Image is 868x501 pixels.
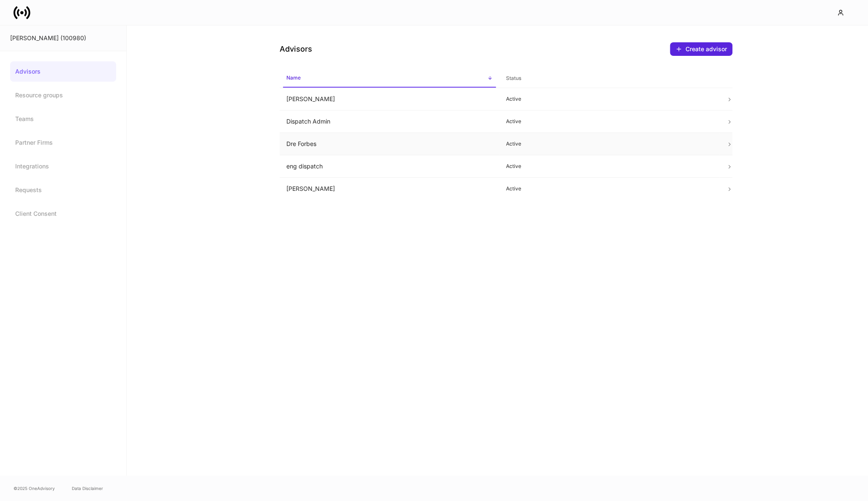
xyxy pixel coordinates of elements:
a: Teams [10,109,116,129]
td: [PERSON_NAME] [280,88,500,110]
span: © 2025 OneAdvisory [14,485,55,492]
a: Requests [10,180,116,200]
div: Create advisor [686,45,727,53]
h6: Name [286,74,301,82]
h4: Advisors [280,44,312,54]
a: Partner Firms [10,132,116,153]
p: Active [506,118,713,125]
td: Dispatch Admin [280,110,500,133]
div: [PERSON_NAME] (100980) [10,34,116,42]
h6: Status [506,74,521,82]
a: Integrations [10,156,116,176]
a: Resource groups [10,85,116,105]
span: Name [283,69,496,88]
button: Create advisor [670,42,732,56]
a: Data Disclaimer [72,485,103,492]
a: Advisors [10,61,116,82]
span: Status [503,70,716,87]
a: Client Consent [10,204,116,224]
p: Active [506,185,713,192]
p: Active [506,140,713,147]
p: Active [506,96,713,102]
p: Active [506,163,713,170]
td: eng dispatch [280,155,500,178]
td: Dre Forbes [280,133,500,155]
td: [PERSON_NAME] [280,178,500,200]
